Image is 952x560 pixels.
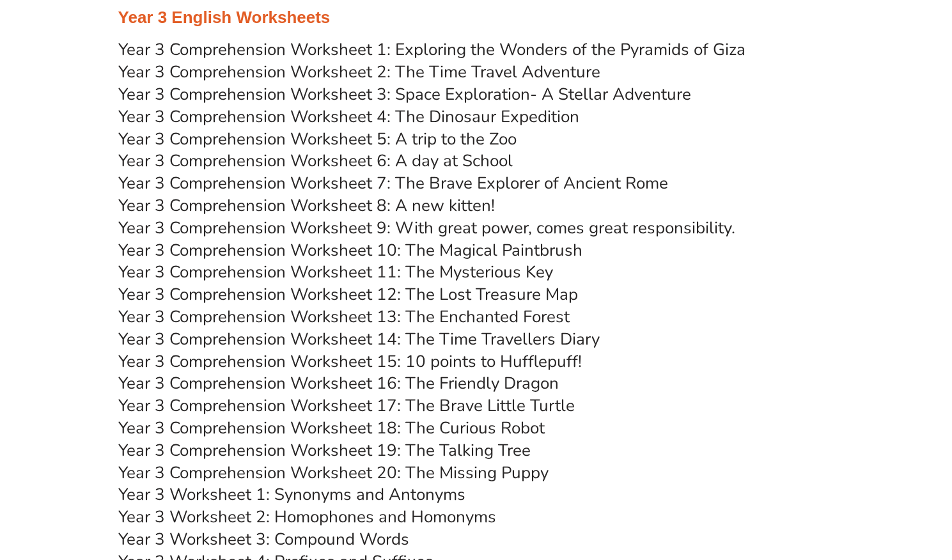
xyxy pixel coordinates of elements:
a: Year 3 Comprehension Worksheet 14: The Time Travellers Diary [118,328,600,350]
a: Year 3 Comprehension Worksheet 18: The Curious Robot [118,417,545,439]
a: Year 3 Comprehension Worksheet 12: The Lost Treasure Map [118,283,578,306]
a: Year 3 Comprehension Worksheet 10: The Magical Paintbrush [118,239,582,261]
a: Year 3 Comprehension Worksheet 17: The Brave Little Turtle [118,394,575,417]
a: Year 3 Comprehension Worksheet 3: Space Exploration- A Stellar Adventure [118,83,691,105]
a: Year 3 Comprehension Worksheet 8: A new kitten! [118,194,495,217]
a: Year 3 Comprehension Worksheet 1: Exploring the Wonders of the Pyramids of Giza [118,38,745,61]
a: Year 3 Comprehension Worksheet 20: The Missing Puppy [118,462,549,484]
a: Year 3 Worksheet 3: Compound Words [118,528,409,550]
a: Year 3 Comprehension Worksheet 7: The Brave Explorer of Ancient Rome [118,172,668,194]
a: Year 3 Comprehension Worksheet 15: 10 points to Hufflepuff! [118,350,582,373]
a: Year 3 Comprehension Worksheet 2: The Time Travel Adventure [118,61,600,83]
a: Year 3 Comprehension Worksheet 6: A day at School [118,150,513,172]
a: Year 3 Comprehension Worksheet 16: The Friendly Dragon [118,372,559,394]
a: Year 3 Worksheet 1: Synonyms and Antonyms [118,483,465,506]
a: Year 3 Comprehension Worksheet 9: With great power, comes great responsibility. [118,217,735,239]
iframe: Chat Widget [739,416,952,560]
a: Year 3 Comprehension Worksheet 19: The Talking Tree [118,439,531,462]
a: Year 3 Worksheet 2: Homophones and Homonyms [118,506,496,528]
a: Year 3 Comprehension Worksheet 4: The Dinosaur Expedition [118,105,579,128]
a: Year 3 Comprehension Worksheet 5: A trip to the Zoo [118,128,517,150]
a: Year 3 Comprehension Worksheet 13: The Enchanted Forest [118,306,570,328]
h3: Year 3 English Worksheets [118,7,834,29]
a: Year 3 Comprehension Worksheet 11: The Mysterious Key [118,261,553,283]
